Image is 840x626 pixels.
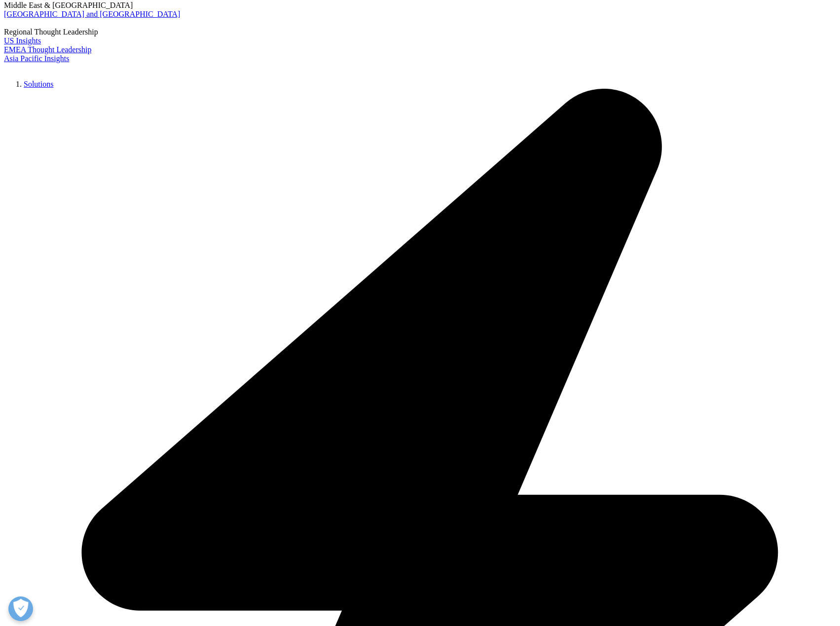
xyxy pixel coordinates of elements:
button: Open Preferences [8,596,33,621]
a: US Insights [4,36,41,45]
div: Regional Thought Leadership [4,28,836,36]
a: Asia Pacific Insights [4,54,69,63]
a: EMEA Thought Leadership [4,45,91,54]
a: Solutions [24,80,53,88]
div: Middle East & [GEOGRAPHIC_DATA] [4,1,836,10]
a: [GEOGRAPHIC_DATA] and [GEOGRAPHIC_DATA] [4,10,180,18]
